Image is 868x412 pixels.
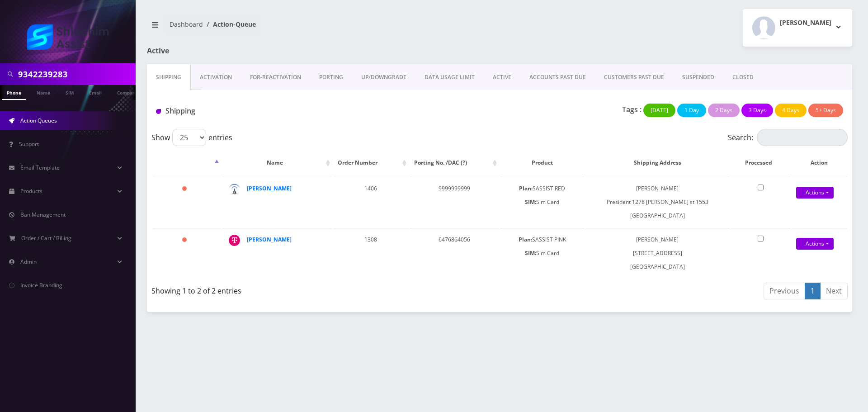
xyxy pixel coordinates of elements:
a: Actions [796,187,834,199]
th: Porting No. /DAC (?): activate to sort column ascending [410,150,499,176]
span: Order / Cart / Billing [21,234,71,242]
p: Tags : [622,104,642,115]
img: Shluchim Assist [27,24,108,50]
td: SASSIST RED Sim Card [500,177,585,227]
a: SIM [61,85,78,99]
td: [PERSON_NAME] President 1278 [PERSON_NAME] st 1553 [GEOGRAPHIC_DATA] [585,177,730,227]
span: Email Template [20,164,60,171]
th: Shipping Address [585,150,730,176]
select: Showentries [172,129,206,146]
th: Order Number: activate to sort column ascending [333,150,409,176]
input: Search: [757,129,848,146]
td: [PERSON_NAME] [STREET_ADDRESS] [GEOGRAPHIC_DATA] [585,228,730,278]
th: Processed: activate to sort column ascending [731,150,791,176]
a: [PERSON_NAME] [247,236,292,243]
a: Email [85,85,106,99]
a: Name [32,85,55,99]
a: Actions [796,238,834,250]
a: Company [113,85,143,99]
a: Dashboard [170,20,203,28]
li: Action-Queue [203,19,256,29]
button: 1 Day [677,104,706,117]
a: ACCOUNTS PAST DUE [520,64,595,90]
label: Show entries [151,129,232,146]
a: Previous [764,283,805,299]
a: DATA USAGE LIMIT [415,64,484,90]
a: 1 [805,283,821,299]
h2: [PERSON_NAME] [780,19,831,27]
button: [DATE] [643,104,675,117]
button: [PERSON_NAME] [743,9,852,47]
button: 5+ Days [808,104,843,117]
b: SIM: [525,198,536,206]
a: Activation [191,64,241,90]
td: SASSIST PINK Sim Card [500,228,585,278]
a: CUSTOMERS PAST DUE [595,64,673,90]
input: Search in Company [18,66,133,83]
a: Shipping [147,64,191,90]
th: Name: activate to sort column ascending [222,150,332,176]
a: SUSPENDED [673,64,723,90]
div: Showing 1 to 2 of 2 entries [151,282,493,296]
a: Phone [2,85,26,100]
h1: Shipping [156,107,376,115]
span: Action Queues [20,117,57,124]
span: Products [20,187,42,195]
span: Support [19,140,39,148]
th: Action [792,150,847,176]
button: 4 Days [775,104,807,117]
b: Plan: [519,236,532,243]
td: 6476864056 [410,228,499,278]
b: SIM: [525,249,536,257]
a: ACTIVE [484,64,520,90]
b: Plan: [519,185,533,192]
a: Next [820,283,848,299]
nav: breadcrumb [147,15,493,41]
a: PORTING [310,64,352,90]
td: 1308 [333,228,409,278]
a: UP/DOWNGRADE [352,64,415,90]
th: : activate to sort column descending [152,150,221,176]
span: Ban Management [20,211,66,218]
span: Invoice Branding [20,281,62,289]
td: 1406 [333,177,409,227]
label: Search: [728,129,848,146]
a: CLOSED [723,64,763,90]
h1: Active [147,47,373,55]
td: 9999999999 [410,177,499,227]
button: 3 Days [741,104,773,117]
img: Shipping [156,109,161,114]
a: FOR-REActivation [241,64,310,90]
span: Admin [20,258,37,265]
th: Product [500,150,585,176]
a: [PERSON_NAME] [247,185,292,192]
button: 2 Days [708,104,740,117]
